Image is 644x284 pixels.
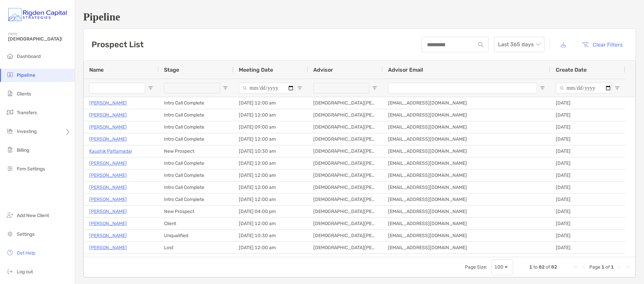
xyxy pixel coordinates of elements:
div: [EMAIL_ADDRESS][DOMAIN_NAME] [383,145,550,157]
div: [DATE] 12:00 am [233,182,308,193]
span: 1 [611,264,614,270]
img: add_new_client icon [6,211,14,219]
div: [DEMOGRAPHIC_DATA][PERSON_NAME], CFP® [308,157,383,169]
div: [EMAIL_ADDRESS][DOMAIN_NAME] [383,121,550,133]
a: [PERSON_NAME] [89,99,127,107]
div: [DEMOGRAPHIC_DATA][PERSON_NAME], CFP® [308,133,383,145]
button: Clear Filters [577,37,628,52]
button: Open Filter Menu [297,85,303,91]
a: [PERSON_NAME] [89,183,127,192]
div: [EMAIL_ADDRESS][DOMAIN_NAME] [383,194,550,205]
div: [DATE] 10:30 am [233,145,308,157]
div: Intro Call Complete [159,97,233,109]
div: [DEMOGRAPHIC_DATA][PERSON_NAME], CFP® [308,109,383,121]
div: [EMAIL_ADDRESS][DOMAIN_NAME] [383,109,550,121]
div: Page Size [491,259,513,275]
div: New Prospect [159,206,233,217]
span: Dashboard [17,54,41,59]
div: [DEMOGRAPHIC_DATA][PERSON_NAME], CFP® [308,218,383,229]
a: [PERSON_NAME] [89,243,127,252]
p: [PERSON_NAME] [89,219,127,228]
div: Intro Call Complete [159,109,233,121]
a: [PERSON_NAME] [89,171,127,180]
span: Advisor [313,67,333,73]
img: logout icon [6,267,14,275]
div: [DATE] 04:00 pm [233,206,308,217]
div: [EMAIL_ADDRESS][DOMAIN_NAME] [383,182,550,193]
img: firm-settings icon [6,164,14,172]
div: [DEMOGRAPHIC_DATA][PERSON_NAME], CFP® [308,169,383,181]
div: [DEMOGRAPHIC_DATA][PERSON_NAME], CFP® [308,145,383,157]
span: Stage [164,67,179,73]
span: Add New Client [17,213,49,218]
div: Intro Call Complete [159,182,233,193]
div: [EMAIL_ADDRESS][DOMAIN_NAME] [383,254,550,266]
img: billing icon [6,146,14,154]
div: [DEMOGRAPHIC_DATA][PERSON_NAME], CFP® [308,194,383,205]
div: [EMAIL_ADDRESS][DOMAIN_NAME] [383,97,550,109]
img: dashboard icon [6,52,14,60]
a: [PERSON_NAME] [89,159,127,167]
span: Get Help [17,250,35,256]
div: [EMAIL_ADDRESS][DOMAIN_NAME] [383,206,550,217]
p: [PERSON_NAME] [89,231,127,240]
span: Investing [17,129,37,134]
p: Kaushik Pattamadai [89,147,132,155]
div: Last Page [625,265,630,270]
div: [DATE] 12:00 am [233,218,308,229]
p: [PERSON_NAME] [89,111,127,119]
div: Client [159,218,233,229]
span: to [533,264,538,270]
input: Name Filter Input [89,83,145,93]
img: clients icon [6,89,14,97]
div: New Prospect [159,145,233,157]
button: Open Filter Menu [223,85,228,91]
div: [EMAIL_ADDRESS][DOMAIN_NAME] [383,169,550,181]
div: [DATE] [550,182,625,193]
div: Next Page [616,265,622,270]
div: Intro Call Complete [159,121,233,133]
img: pipeline icon [6,71,14,79]
div: [DEMOGRAPHIC_DATA][PERSON_NAME], CFP® [308,121,383,133]
div: [DEMOGRAPHIC_DATA][PERSON_NAME], CFP® [308,242,383,254]
div: [EMAIL_ADDRESS][DOMAIN_NAME] [383,230,550,241]
div: Page Size: [465,264,487,270]
div: Previous Page [581,265,587,270]
div: [DATE] [550,206,625,217]
span: Billing [17,147,29,153]
span: 82 [539,264,545,270]
button: Open Filter Menu [148,85,153,91]
span: 1 [529,264,532,270]
div: [DATE] [550,194,625,205]
a: [PERSON_NAME] [89,123,127,131]
div: [DATE] [550,254,625,266]
span: Firm Settings [17,166,45,172]
img: transfers icon [6,108,14,116]
span: Pipeline [17,72,35,78]
div: Intro Call Complete [159,194,233,205]
div: [DEMOGRAPHIC_DATA][PERSON_NAME], CFP® [308,206,383,217]
div: [DATE] [550,109,625,121]
span: of [546,264,550,270]
p: [PERSON_NAME] [89,207,127,216]
a: [PERSON_NAME] [89,195,127,204]
div: Intro Call Complete [159,157,233,169]
span: Meeting Date [239,67,273,73]
div: [DATE] [550,157,625,169]
a: [PERSON_NAME] [89,256,127,264]
input: Create Date Filter Input [556,83,612,93]
div: [DATE] [550,169,625,181]
img: input icon [478,42,483,47]
div: [DATE] 12:00 am [233,109,308,121]
div: Lost [159,242,233,254]
h1: Pipeline [83,11,636,23]
span: Last 365 days [498,37,540,52]
input: Advisor Email Filter Input [388,83,537,93]
span: Advisor Email [388,67,423,73]
div: [DATE] 12:00 am [233,242,308,254]
div: [DATE] 12:00 am [233,254,308,266]
div: [DATE] 12:00 am [233,194,308,205]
